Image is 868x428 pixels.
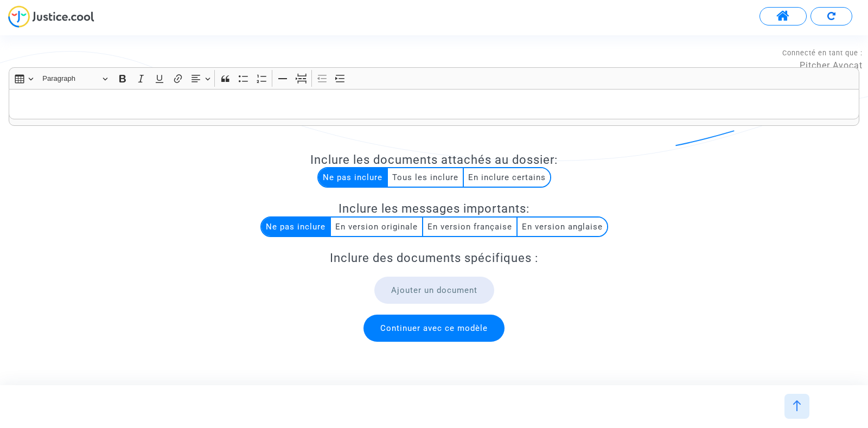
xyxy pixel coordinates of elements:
[8,5,94,28] img: jc-logo.svg
[42,72,99,85] span: Paragraph
[759,7,807,25] button: Accéder à mon espace utilisateur
[9,67,859,88] div: Editor toolbar
[37,70,112,87] button: Paragraph
[827,12,835,20] img: Recommencer le formulaire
